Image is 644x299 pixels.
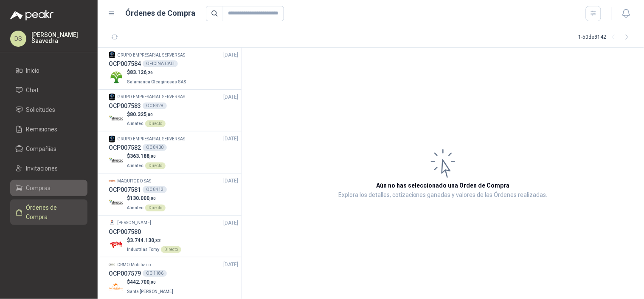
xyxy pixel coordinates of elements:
span: 3.744.130 [130,237,160,243]
a: Compañías [10,141,87,157]
a: Remisiones [10,121,87,137]
div: DS [10,31,26,47]
a: Solicitudes [10,102,87,118]
span: [DATE] [223,177,238,185]
div: Directo [145,205,166,211]
p: CRMO Mobiliario [117,262,151,268]
img: Company Logo [109,154,124,168]
img: Company Logo [109,219,115,226]
div: Directo [145,120,166,127]
span: 83.126 [130,69,153,75]
div: OC 8428 [143,103,167,109]
span: Almatec [127,205,143,210]
span: Santa [PERSON_NAME] [127,289,173,294]
span: Compañías [26,144,57,154]
p: $ [127,278,175,286]
img: Logo peakr [10,10,53,20]
span: ,26 [146,70,153,75]
a: Compras [10,180,87,196]
img: Company Logo [109,70,124,85]
span: Órdenes de Compra [26,203,79,222]
span: ,00 [149,154,156,159]
img: Company Logo [109,262,115,268]
span: Invitaciones [26,164,58,173]
h3: OCP007581 [109,185,141,194]
span: ,32 [154,238,160,243]
div: Directo [161,246,181,253]
a: Company LogoGRUPO EMPRESARIAL SERVER SAS[DATE] OCP007584OFICINA CALICompany Logo$83.126,26Salaman... [109,51,238,86]
span: ,00 [149,280,156,285]
span: [DATE] [223,219,238,227]
img: Company Logo [109,111,124,126]
p: $ [127,194,166,202]
p: GRUPO EMPRESARIAL SERVER SAS [117,52,185,59]
div: Directo [145,162,166,169]
a: Company LogoGRUPO EMPRESARIAL SERVER SAS[DATE] OCP007583OC 8428Company Logo$80.325,00AlmatecDirecto [109,93,238,128]
span: 80.325 [130,111,153,117]
span: Inicio [26,66,40,75]
span: ,00 [146,112,153,117]
p: Explora los detalles, cotizaciones ganadas y valores de las Órdenes realizadas. [338,190,548,200]
div: OC 8413 [143,186,167,193]
p: $ [127,68,188,77]
div: OC 8400 [143,144,167,151]
span: Remisiones [26,125,58,134]
a: Company LogoMAQUITODO SAS[DATE] OCP007581OC 8413Company Logo$130.000,00AlmatecDirecto [109,177,238,212]
img: Company Logo [109,196,124,211]
div: OC 1186 [143,270,167,277]
p: [PERSON_NAME] [117,219,151,226]
span: [DATE] [223,135,238,143]
span: [DATE] [223,51,238,59]
span: 363.188 [130,153,156,159]
p: $ [127,152,166,160]
h3: OCP007583 [109,101,141,111]
h1: Órdenes de Compra [126,7,196,19]
span: [DATE] [223,93,238,101]
h3: OCP007582 [109,143,141,152]
p: GRUPO EMPRESARIAL SERVER SAS [117,94,185,100]
span: [DATE] [223,261,238,269]
img: Company Logo [109,136,115,142]
a: Company Logo[PERSON_NAME][DATE] OCP007580Company Logo$3.744.130,32Industrias TomyDirecto [109,219,238,254]
span: 130.000 [130,195,156,201]
img: Company Logo [109,51,115,58]
h3: OCP007579 [109,269,141,278]
div: 1 - 50 de 8142 [579,31,634,44]
span: ,00 [149,196,156,201]
div: OFICINA CALI [143,60,178,67]
span: Compras [26,183,51,193]
a: Company LogoGRUPO EMPRESARIAL SERVER SAS[DATE] OCP007582OC 8400Company Logo$363.188,00AlmatecDirecto [109,135,238,170]
p: [PERSON_NAME] Saavedra [31,32,87,44]
a: Company LogoCRMO Mobiliario[DATE] OCP007579OC 1186Company Logo$442.700,00Santa [PERSON_NAME] [109,261,238,296]
p: $ [127,236,181,245]
span: Almatec [127,163,143,168]
span: Chat [26,85,39,95]
p: MAQUITODO SAS [117,178,151,185]
p: $ [127,111,166,119]
a: Invitaciones [10,160,87,177]
img: Company Logo [109,238,124,253]
h3: OCP007584 [109,59,141,68]
span: Solicitudes [26,105,56,114]
img: Company Logo [109,279,124,294]
h3: OCP007580 [109,227,141,236]
span: Almatec [127,121,143,126]
img: Company Logo [109,177,115,184]
img: Company Logo [109,94,115,100]
span: Industrias Tomy [127,247,159,252]
span: 442.700 [130,279,156,285]
h3: Aún no has seleccionado una Orden de Compra [377,181,510,190]
a: Chat [10,82,87,98]
p: GRUPO EMPRESARIAL SERVER SAS [117,136,185,142]
a: Órdenes de Compra [10,199,87,225]
span: Salamanca Oleaginosas SAS [127,80,186,84]
a: Inicio [10,63,87,79]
